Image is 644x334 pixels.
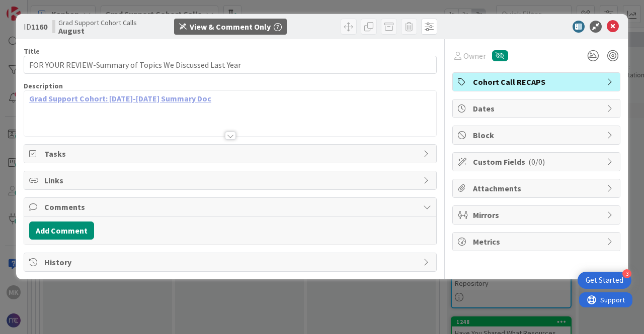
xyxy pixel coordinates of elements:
[190,21,271,33] div: View & Comment Only
[58,27,137,35] b: August
[24,21,47,33] span: ID
[473,156,602,168] span: Custom Fields
[24,47,40,56] label: Title
[24,81,63,90] span: Description
[29,221,94,240] button: Add Comment
[29,93,211,103] a: Grad Support Cohort: [DATE]-[DATE] Summary Doc
[473,209,602,221] span: Mirrors
[44,256,418,268] span: History
[528,157,545,167] span: ( 0/0 )
[473,76,602,88] span: Cohort Call RECAPS
[21,2,46,14] span: Support
[622,269,631,278] div: 3
[473,102,602,115] span: Dates
[44,201,418,213] span: Comments
[473,236,602,248] span: Metrics
[31,22,47,32] b: 1160
[473,182,602,194] span: Attachments
[44,148,418,160] span: Tasks
[586,275,623,285] div: Get Started
[473,129,602,141] span: Block
[58,19,137,27] span: Grad Support Cohort Calls
[578,272,631,289] div: Open Get Started checklist, remaining modules: 3
[44,174,418,186] span: Links
[463,50,486,62] span: Owner
[24,56,437,74] input: type card name here...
